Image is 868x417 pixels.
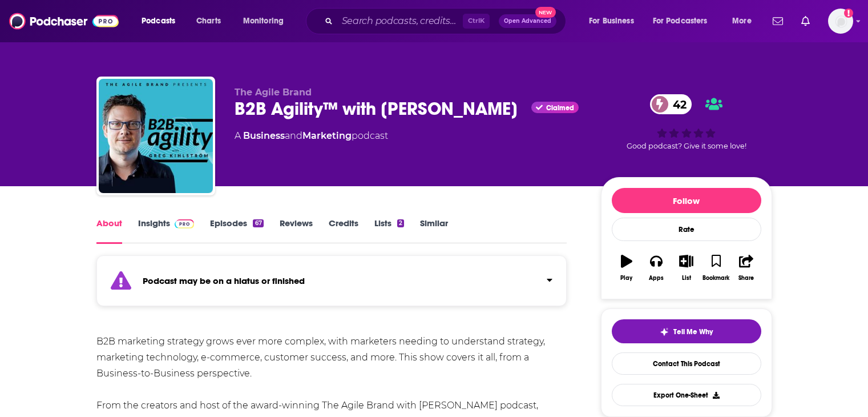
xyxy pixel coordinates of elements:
[189,12,228,30] a: Charts
[612,319,761,343] button: tell me why sparkleTell Me Why
[302,130,352,141] a: Marketing
[844,9,853,18] svg: Add a profile image
[235,87,312,98] span: The Agile Brand
[641,247,671,288] button: Apps
[196,13,221,29] span: Charts
[243,13,284,29] span: Monitoring
[612,218,761,241] div: Rate
[235,129,388,143] div: A podcast
[589,13,634,29] span: For Business
[612,247,641,288] button: Play
[504,18,551,24] span: Open Advanced
[463,14,490,29] span: Ctrl K
[420,218,448,244] a: Similar
[768,11,788,31] a: Show notifications dropdown
[374,218,404,244] a: Lists2
[650,94,692,114] a: 42
[581,12,648,30] button: open menu
[797,11,814,31] a: Show notifications dropdown
[99,79,213,193] img: B2B Agility™ with Greg Kihlström
[235,12,298,30] button: open menu
[285,130,302,141] span: and
[317,8,577,34] div: Search podcasts, credits, & more...
[9,10,119,32] img: Podchaser - Follow, Share and Rate Podcasts
[661,94,692,114] span: 42
[653,13,708,29] span: For Podcasters
[828,9,853,34] button: Show profile menu
[329,218,358,244] a: Credits
[724,12,766,30] button: open menu
[738,275,754,282] div: Share
[660,327,669,336] img: tell me why sparkle
[682,275,691,282] div: List
[499,14,556,28] button: Open AdvancedNew
[546,105,574,111] span: Claimed
[701,247,731,288] button: Bookmark
[620,275,632,282] div: Play
[138,218,195,244] a: InsightsPodchaser Pro
[627,142,746,150] span: Good podcast? Give it some love!
[397,219,404,227] div: 2
[612,352,761,375] a: Contact This Podcast
[143,275,305,286] strong: Podcast may be on a hiatus or finished
[210,218,263,244] a: Episodes67
[828,9,853,34] img: User Profile
[96,218,122,244] a: About
[703,275,729,282] div: Bookmark
[535,7,556,18] span: New
[142,13,175,29] span: Podcasts
[243,130,285,141] a: Business
[732,13,752,29] span: More
[280,218,313,244] a: Reviews
[731,247,761,288] button: Share
[175,219,195,228] img: Podchaser Pro
[671,247,701,288] button: List
[601,87,772,158] div: 42Good podcast? Give it some love!
[673,327,713,336] span: Tell Me Why
[645,12,724,30] button: open menu
[612,188,761,213] button: Follow
[649,275,664,282] div: Apps
[612,384,761,406] button: Export One-Sheet
[96,262,567,306] section: Click to expand status details
[134,12,190,30] button: open menu
[828,9,853,34] span: Logged in as amoscac10
[253,219,263,227] div: 67
[337,12,463,30] input: Search podcasts, credits, & more...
